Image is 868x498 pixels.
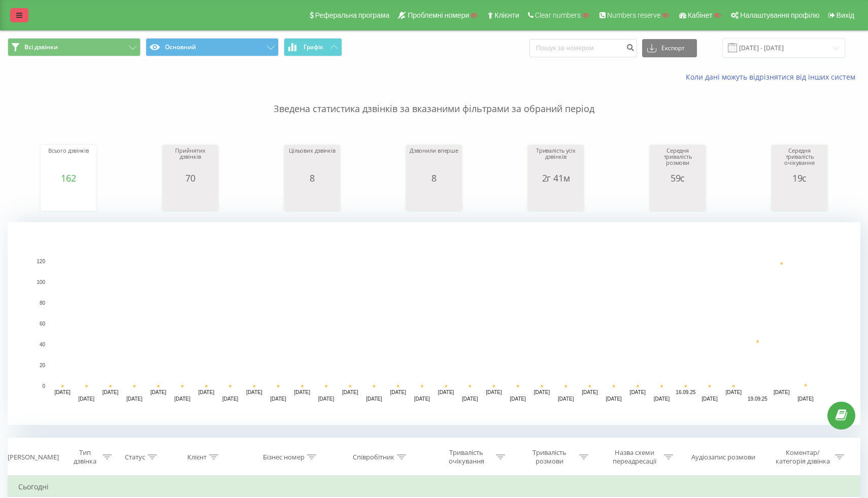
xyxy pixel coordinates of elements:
div: Дзвонили вперше [409,148,459,173]
div: Тип дзвінка [70,448,100,466]
div: Коментар/категорія дзвінка [773,448,832,466]
div: Цільових дзвінків [287,148,338,173]
a: Коли дані можуть відрізнятися вiд інших систем [686,72,860,82]
text: [DATE] [438,389,454,395]
div: Тривалість розмови [522,448,577,466]
text: 20 [40,363,46,368]
svg: A chart. [652,183,703,214]
span: Проблемні номери [408,11,469,19]
text: [DATE] [510,396,526,402]
div: Бізнес номер [263,453,305,461]
svg: A chart. [165,183,216,214]
text: 16.09.25 [676,389,695,395]
text: [DATE] [390,389,406,395]
text: [DATE] [534,389,550,395]
button: Всі дзвінки [8,38,141,56]
div: Співробітник [353,453,394,461]
text: [DATE] [270,396,286,402]
text: [DATE] [606,396,622,402]
div: 8 [287,173,338,183]
input: Пошук за номером [529,39,637,57]
div: Всього дзвінків [43,148,94,173]
span: Реферальна програма [315,11,390,19]
div: 59с [652,173,703,183]
svg: A chart. [287,183,338,214]
span: Клієнти [494,11,519,19]
svg: A chart. [43,183,94,214]
svg: A chart. [530,183,581,214]
div: Статус [125,453,145,461]
div: Назва схеми переадресації [607,448,661,466]
text: [DATE] [342,389,358,395]
text: 19.09.25 [748,396,767,402]
span: Вихід [837,11,854,19]
div: 162 [43,173,94,183]
text: [DATE] [103,389,119,395]
div: Прийнятих дзвінків [165,148,216,173]
div: Тривалість усіх дзвінків [530,148,581,173]
text: [DATE] [174,396,190,402]
text: [DATE] [702,396,718,402]
text: [DATE] [54,389,71,395]
span: Кабінет [688,11,713,19]
span: Графік [304,44,323,51]
div: 70 [165,173,216,183]
text: [DATE] [150,389,166,395]
text: 60 [40,321,46,327]
text: 0 [42,383,45,389]
div: [PERSON_NAME] [8,453,59,461]
text: [DATE] [198,389,215,395]
div: 8 [409,173,459,183]
div: 19с [774,173,825,183]
span: Налаштування профілю [740,11,819,19]
text: 100 [37,279,45,285]
text: 120 [37,259,45,264]
p: Зведена статистика дзвінків за вказаними фільтрами за обраний період [8,82,860,116]
span: Всі дзвінки [24,43,58,51]
text: [DATE] [774,389,790,395]
text: [DATE] [79,396,95,402]
text: [DATE] [222,396,239,402]
text: [DATE] [126,396,143,402]
text: [DATE] [654,396,670,402]
text: 40 [40,342,46,347]
text: [DATE] [414,396,430,402]
text: [DATE] [366,396,382,402]
svg: A chart. [774,183,825,214]
div: 2г 41м [530,173,581,183]
div: Клієнт [187,453,207,461]
text: [DATE] [486,389,502,395]
button: Графік [284,38,342,56]
span: Clear numbers [535,11,581,19]
div: Середня тривалість очікування [774,148,825,173]
text: [DATE] [725,389,742,395]
text: [DATE] [558,396,574,402]
td: Сьогодні [8,477,860,497]
text: [DATE] [462,396,478,402]
div: Тривалість очікування [439,448,493,466]
button: Основний [146,38,279,56]
svg: A chart. [409,183,459,214]
span: Numbers reserve [607,11,660,19]
button: Експорт [642,39,697,57]
div: Аудіозапис розмови [691,453,755,461]
text: [DATE] [246,389,262,395]
svg: A chart. [8,222,860,425]
text: [DATE] [630,389,646,395]
div: Середня тривалість розмови [652,148,703,173]
text: 80 [40,300,46,306]
text: [DATE] [797,396,814,402]
text: [DATE] [318,396,335,402]
text: [DATE] [294,389,311,395]
text: [DATE] [582,389,598,395]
